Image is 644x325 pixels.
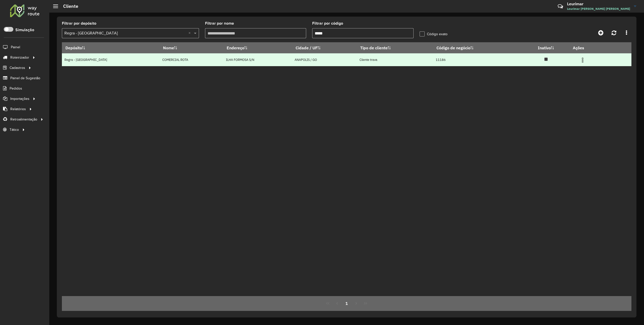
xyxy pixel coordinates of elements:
label: Filtrar por depósito [62,20,96,26]
th: Nome [160,43,223,53]
th: Tipo de cliente [357,43,433,53]
label: Simulação [15,27,34,33]
h2: Cliente [58,4,78,9]
label: Filtrar por código [312,20,343,26]
span: Pedidos [10,86,22,91]
label: Código exato [420,31,448,37]
button: 1 [342,299,351,308]
h3: Leurimar [567,2,630,6]
span: Cadastros [10,65,25,70]
td: Cliente trava [357,53,433,66]
label: Filtrar por nome [205,20,234,26]
th: Código de negócio [433,43,522,53]
td: Regra - [GEOGRAPHIC_DATA] [62,53,160,66]
span: Tático [10,127,19,132]
th: Cidade / UF [292,43,357,53]
span: Retroalimentação [10,117,37,122]
span: Painel [11,45,20,50]
th: Endereço [223,43,292,53]
th: Inativo [522,43,569,53]
span: Importações [10,96,29,101]
td: ILHA FORMOSA S/N [223,53,292,66]
td: COMERCIAL ROTA [160,53,223,66]
th: Ações [570,43,600,53]
span: Relatórios [10,106,26,112]
th: Depósito [62,43,160,53]
span: Painel de Sugestão [10,75,40,81]
td: 11186 [433,53,522,66]
td: ANAPOLIS / GO [292,53,357,66]
span: Roteirizador [10,55,29,60]
span: Leurimar [PERSON_NAME] [PERSON_NAME] [567,7,630,11]
span: Clear all [188,30,193,36]
a: Contato Rápido [555,1,566,12]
